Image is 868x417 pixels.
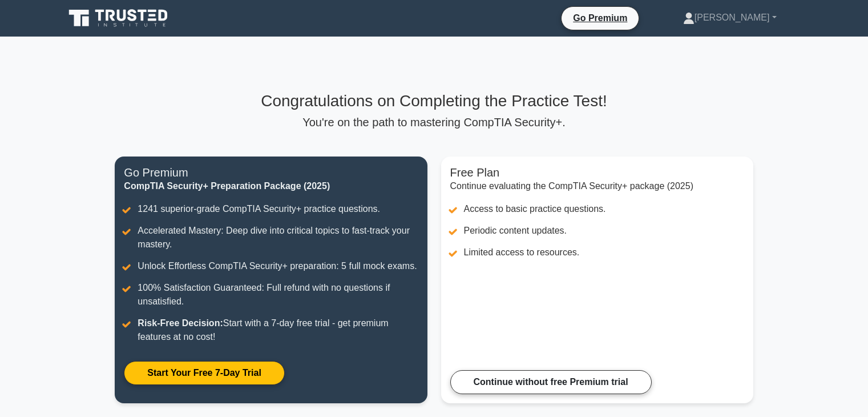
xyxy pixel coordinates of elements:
h3: Congratulations on Completing the Practice Test! [115,91,753,111]
a: Go Premium [566,11,634,25]
a: Continue without free Premium trial [450,370,652,394]
a: [PERSON_NAME] [656,6,804,29]
a: Start Your Free 7-Day Trial [124,361,284,385]
p: You're on the path to mastering CompTIA Security+. [115,115,753,129]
